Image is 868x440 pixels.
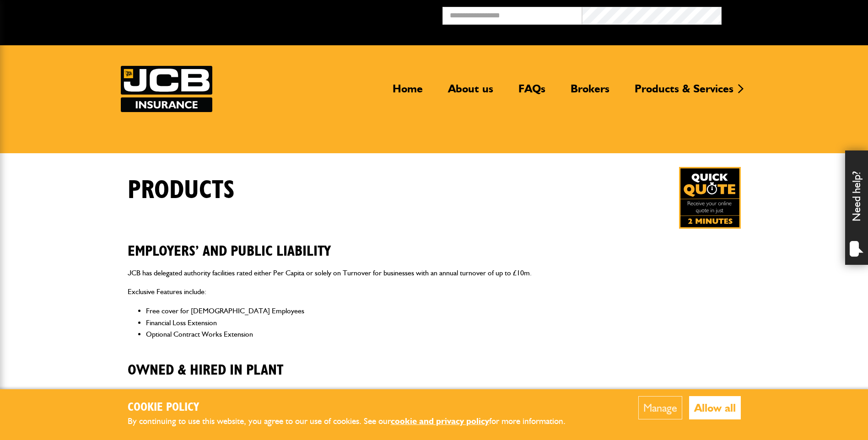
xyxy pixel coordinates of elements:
img: JCB Insurance Services logo [121,66,212,112]
h2: Employers’ and Public Liability [128,229,741,260]
li: Financial Loss Extension [146,317,741,329]
h1: Products [128,175,235,206]
div: Need help? [845,150,868,265]
h2: Owned & Hired In Plant [128,348,741,379]
p: JCB has delegated authority facilities rated either Per Capita or solely on Turnover for business... [128,267,741,279]
a: FAQs [512,82,552,103]
li: Optional Contract Works Extension [146,328,741,340]
h2: Cookie Policy [128,401,581,415]
p: JCB has delegated authority facilities for both Owned and Hired In Plant on either specified or b... [128,386,741,398]
a: cookie and privacy policy [391,416,489,426]
a: Home [386,82,430,103]
button: Broker Login [722,7,861,21]
a: Brokers [564,82,616,103]
p: Exclusive Features include: [128,286,741,298]
button: Manage [638,396,682,419]
p: By continuing to use this website, you agree to our use of cookies. See our for more information. [128,414,581,429]
a: Products & Services [628,82,740,103]
img: Quick Quote [679,167,741,229]
a: About us [441,82,500,103]
a: Get your insurance quote in just 2-minutes [679,167,741,229]
li: Free cover for [DEMOGRAPHIC_DATA] Employees [146,305,741,317]
button: Allow all [689,396,741,419]
a: JCB Insurance Services [121,66,212,112]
